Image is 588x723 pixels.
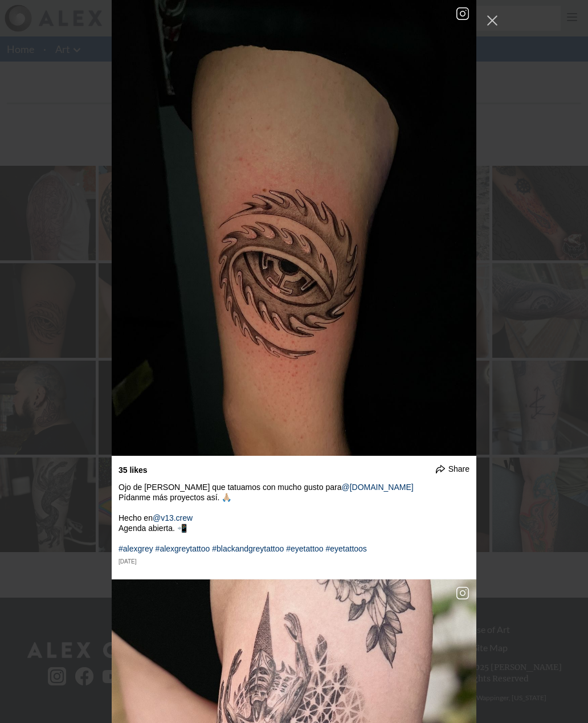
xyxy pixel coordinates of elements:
a: #alexgreytattoo [156,544,210,553]
div: Ojo de [PERSON_NAME] que tatuamos con mucho gusto para Pídanme más proyectos así. 🙏🏼 Hecho en Age... [119,482,469,554]
a: #eyetattoos [325,544,366,553]
a: @[DOMAIN_NAME] [341,483,413,492]
div: [DATE] [119,558,469,565]
div: 35 likes [119,465,148,475]
a: #eyetattoo [286,544,323,553]
span: Share [448,464,469,474]
a: @v13.crew [153,513,193,522]
a: #blackandgreytattoo [212,544,284,553]
button: Close Instagram Feed Popup [483,11,501,30]
a: #alexgrey [119,544,153,553]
